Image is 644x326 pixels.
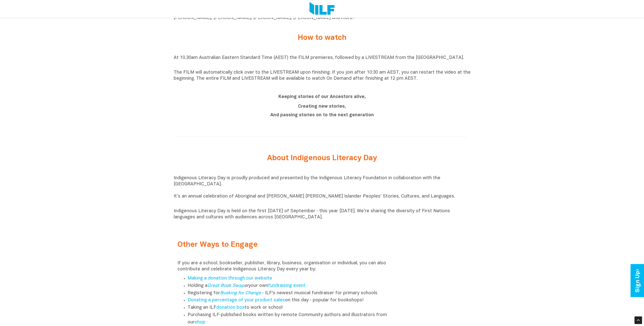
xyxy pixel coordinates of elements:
a: Busking for Change [220,291,261,295]
b: And passing stories on to the next generation [270,113,374,117]
h2: Other Ways to Engage [177,241,393,249]
h2: How to watch [227,34,417,42]
p: Indigenous Literacy Day is held on the first [DATE] of September ‑ this year [DATE]. We’re sharin... [174,208,471,220]
h2: About Indigenous Literacy Day [227,154,417,162]
a: Great Book Swap [207,284,244,288]
p: At 10.30am Australian Eastern Standard Time (AEST) the FILM premieres, followed by a LIVESTREAM f... [174,55,471,67]
a: Donating a percentage of your product sales [188,298,285,302]
img: Logo [309,2,335,16]
b: Keeping stories of our Ancestors alive, [278,95,366,99]
p: If you are a school, bookseller, publisher, library, business, organisation or individual, you ca... [177,260,393,272]
em: or [207,284,249,288]
p: Indigenous Literacy Day is proudly produced and presented by the Indigenous Literacy Foundation i... [174,175,471,206]
a: shop [195,320,205,324]
li: on this day ‑ popular for bookshops! [188,297,393,304]
p: The FILM will automatically click over to the LIVESTREAM upon finishing. If you join after 10:30 ... [174,70,471,82]
a: fundraising event [268,284,306,288]
b: Creating new stories, [298,104,346,109]
li: Registering for ‑ ILF's newest musical fundraiser for primary schools [188,290,393,297]
li: Holding a your own [188,282,393,290]
li: Taking an ILF to work or school [188,304,393,312]
div: Scroll Back to Top [634,316,642,324]
a: donation box [216,305,244,310]
a: Making a donation through our website [188,276,272,281]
